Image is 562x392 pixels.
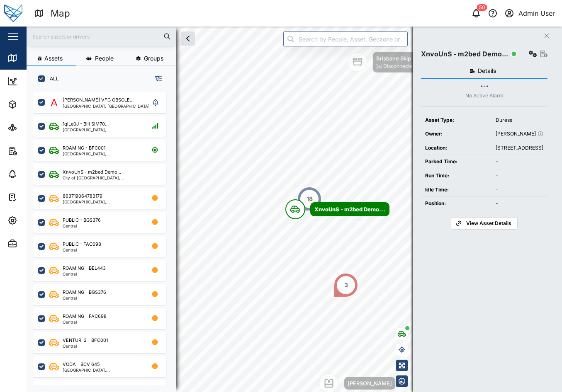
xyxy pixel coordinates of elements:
[144,56,163,61] span: Groups
[333,273,358,298] div: Map marker
[22,77,59,86] div: Dashboard
[22,193,44,202] div: Tasks
[504,7,555,19] button: Admin User
[518,8,555,19] div: Admin User
[376,54,421,63] div: Brisbane Skip Bin
[344,281,348,290] div: 3
[44,56,63,61] span: Assets
[51,6,70,21] div: Map
[425,116,487,124] div: Asset Type:
[63,361,100,368] div: VODA - BCV 645
[63,289,106,296] div: ROAMING - BGS376
[63,176,161,180] div: City of [GEOGRAPHIC_DATA], [GEOGRAPHIC_DATA]
[496,116,543,124] div: Duress
[63,193,102,200] div: 863719064783179
[425,130,487,138] div: Owner:
[383,63,416,70] div: Disconnected
[465,92,504,100] div: No Active Alarm
[466,218,511,229] span: View Asset Details
[32,30,171,43] input: Search assets or drivers
[63,145,105,152] div: ROAMING - BFC001
[63,313,107,320] div: ROAMING - FAC698
[496,200,543,208] div: -
[425,200,487,208] div: Position:
[63,265,106,272] div: ROAMING - BEL443
[425,172,487,180] div: Run Time:
[22,169,47,179] div: Alarms
[22,100,47,109] div: Assets
[496,186,543,194] div: -
[22,216,51,225] div: Settings
[478,68,496,74] span: Details
[496,158,543,166] div: -
[63,385,99,392] div: VODA - BEG 570
[4,4,22,22] img: Main Logo
[496,172,543,180] div: -
[63,272,106,276] div: Central
[63,169,121,176] div: XnvoUnS - m2bed Demo...
[307,194,313,203] div: 18
[285,199,389,219] div: Map marker
[95,56,114,61] span: People
[496,144,543,152] div: [STREET_ADDRESS]
[63,248,101,252] div: Central
[27,27,562,392] canvas: Map
[22,239,46,248] div: Admin
[63,320,107,324] div: Central
[63,104,150,108] div: [GEOGRAPHIC_DATA], [GEOGRAPHIC_DATA]
[425,158,487,166] div: Parked Time:
[63,152,142,156] div: [GEOGRAPHIC_DATA], [GEOGRAPHIC_DATA]
[496,130,543,138] div: [PERSON_NAME]
[63,368,142,372] div: [GEOGRAPHIC_DATA], [GEOGRAPHIC_DATA]
[22,123,41,132] div: Sites
[33,89,175,385] div: grid
[63,121,109,128] div: 1qlLe0J - Bill SIM70...
[425,144,487,152] div: Location:
[348,379,392,387] div: [PERSON_NAME]
[63,296,106,300] div: Central
[421,49,508,59] div: XnvoUnS - m2bed Demo...
[45,75,59,82] label: ALL
[63,200,142,204] div: [GEOGRAPHIC_DATA], [GEOGRAPHIC_DATA]
[297,186,322,211] div: Map marker
[63,224,101,228] div: Central
[348,52,424,73] div: Map marker
[63,128,142,132] div: [GEOGRAPHIC_DATA], [GEOGRAPHIC_DATA]
[63,97,134,104] div: [PERSON_NAME] VFG OBSOLE...
[22,146,50,155] div: Reports
[63,241,101,248] div: PUBLIC - FAC698
[314,205,385,213] div: XnvoUnS - m2bed Demo...
[22,53,40,63] div: Map
[425,186,487,194] div: Idle Time:
[63,344,108,348] div: Central
[63,217,101,224] div: PUBLIC - BGS376
[283,31,408,46] input: Search by People, Asset, Geozone or Place
[451,217,517,230] a: View Asset Details
[477,4,487,11] div: 50
[63,337,108,344] div: VENTURI 2 - BFC001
